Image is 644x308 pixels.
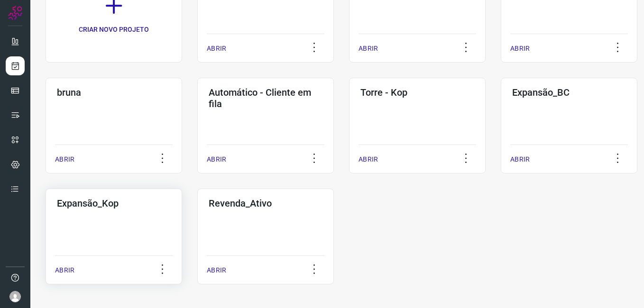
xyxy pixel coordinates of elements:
p: ABRIR [510,44,530,54]
h3: Expansão_BC [512,87,626,98]
h3: bruna [57,87,171,98]
h3: Revenda_Ativo [209,198,322,209]
p: ABRIR [359,154,378,164]
p: ABRIR [510,154,530,164]
img: avatar-user-boy.jpg [9,291,21,302]
h3: Expansão_Kop [57,198,171,209]
p: ABRIR [207,265,226,275]
p: ABRIR [207,44,226,54]
h3: Automático - Cliente em fila [209,87,322,109]
p: ABRIR [55,265,74,275]
p: CRIAR NOVO PROJETO [79,25,149,35]
p: ABRIR [207,154,226,164]
p: ABRIR [55,154,74,164]
h3: Torre - Kop [360,87,474,98]
p: ABRIR [359,44,378,54]
img: Logo [8,6,22,20]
